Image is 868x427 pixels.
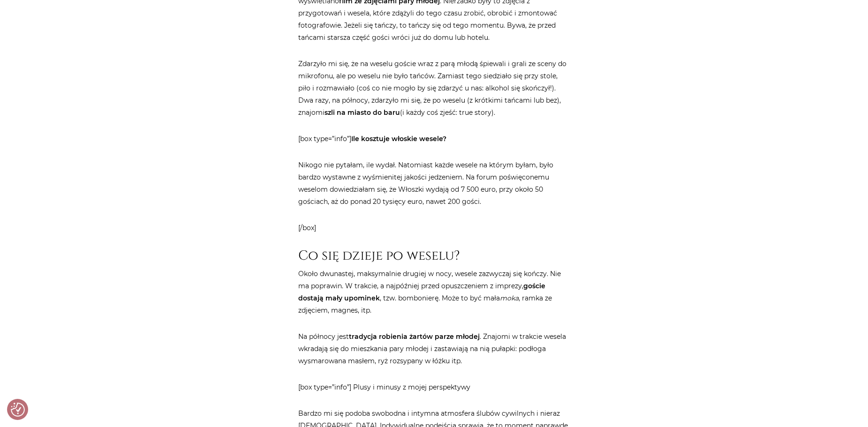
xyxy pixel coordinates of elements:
strong: goście dostają mały upominek [298,282,545,302]
button: Preferencje co do zgód [11,403,25,417]
img: Revisit consent button [11,403,25,417]
h2: Co się dzieje po weselu? [298,248,570,264]
p: [/box] [298,222,570,234]
strong: Ile kosztuje włoskie wesele? [351,135,446,143]
p: Na północy jest . Znajomi w trakcie wesela wkradają się do mieszkania pary młodej i zastawiają na... [298,330,570,367]
strong: tradycja robienia żartów parze młodej [349,332,480,341]
p: [box type=”info”] Plusy i minusy z mojej perspektywy [298,381,570,393]
em: moka [500,294,519,302]
p: [box type=”info”] [298,133,570,145]
p: Około dwunastej, maksymalnie drugiej w nocy, wesele zazwyczaj się kończy. Nie ma poprawin. W trak... [298,268,570,316]
strong: szli na miasto do baru [325,108,400,117]
p: Nikogo nie pytałam, ile wydał. Natomiast każde wesele na którym byłam, było bardzo wystawne z wyś... [298,159,570,208]
p: Zdarzyło mi się, że na weselu goście wraz z parą młodą śpiewali i grali ze sceny do mikrofonu, al... [298,58,570,119]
